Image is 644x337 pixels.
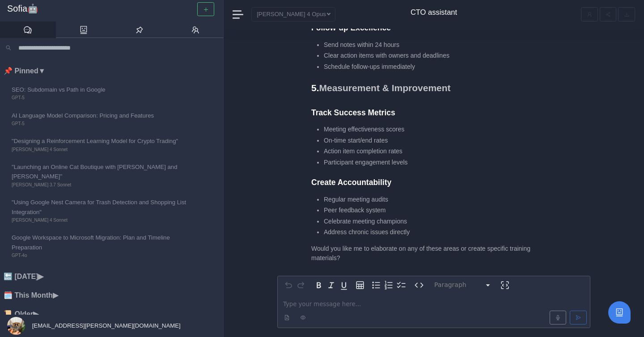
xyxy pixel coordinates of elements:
li: Meeting effectiveness scores [324,125,548,134]
div: editable markdown [278,294,590,328]
input: Search conversations [15,42,218,54]
button: Block type [431,279,495,291]
span: "Designing a Reinforcement Learning Model for Crypto Trading" [12,136,191,146]
p: Would you like me to elaborate on any of these areas or create specific training materials? [311,244,548,263]
li: Participant engagement levels [324,158,548,167]
li: Address chronic issues directly [324,227,548,237]
a: Sofia🤖 [7,4,216,14]
li: Action item completion rates [324,147,548,156]
div: toggle group [370,279,407,291]
li: Celebrate meeting champions [324,217,548,226]
li: Peer feedback system [324,206,548,215]
span: [EMAIL_ADDRESS][PERSON_NAME][DOMAIN_NAME] [30,322,181,329]
button: Underline [338,279,350,291]
li: 🔙 [DATE] ▶ [4,271,223,282]
span: [PERSON_NAME] 4 Sonnet [12,146,191,153]
li: 📜 Older ▶ [4,308,223,320]
li: Clear action items with owners and deadlines [324,51,548,60]
li: 🗓️ This Month ▶ [4,290,223,301]
button: Italic [325,279,338,291]
button: Check list [395,279,407,291]
li: Schedule follow-ups immediately [324,62,548,72]
button: Inline code format [413,279,425,291]
strong: Measurement & Improvement [319,83,451,93]
span: [PERSON_NAME] 4 Sonnet [12,217,191,224]
li: 📌 Pinned ▼ [4,65,223,77]
h3: Follow-up Excellence [311,23,548,33]
h3: Track Success Metrics [311,108,548,118]
span: GPT-5 [12,94,191,101]
h3: Create Accountability [311,178,548,188]
h2: 5. [311,82,548,97]
span: Google Workspace to Microsoft Migration: Plan and Timeline Preparation [12,233,191,252]
li: Send notes within 24 hours [324,40,548,50]
li: On-time start/end rates [324,136,548,145]
span: GPT-4o [12,252,191,259]
span: GPT-5 [12,120,191,127]
h4: CTO assistant [411,8,457,17]
span: AI Language Model Comparison: Pricing and Features [12,111,191,120]
button: Bold [313,279,325,291]
span: [PERSON_NAME] 3.7 Sonnet [12,181,191,189]
li: Regular meeting audits [324,195,548,204]
button: Bulleted list [370,279,382,291]
span: SEO: Subdomain vs Path in Google [12,85,191,94]
span: "Launching an Online Cat Boutique with [PERSON_NAME] and [PERSON_NAME]" [12,162,191,181]
span: "Using Google Nest Camera for Trash Detection and Shopping List Integration" [12,198,191,217]
button: Numbered list [382,279,395,291]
